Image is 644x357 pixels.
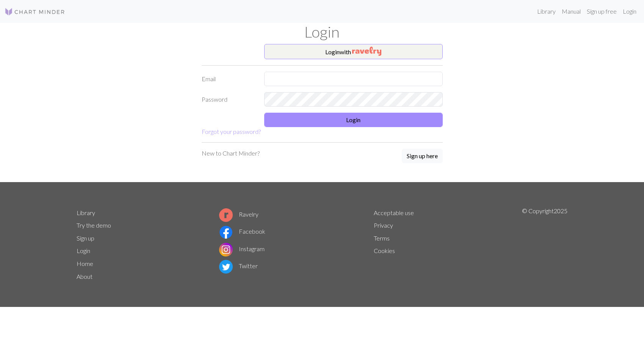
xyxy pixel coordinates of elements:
[374,247,395,254] a: Cookies
[620,4,639,19] a: Login
[72,23,572,41] h1: Login
[219,245,265,252] a: Instagram
[202,149,260,158] p: New to Chart Minder?
[77,247,90,254] a: Login
[264,113,443,127] button: Login
[5,7,65,16] img: Logo
[219,262,258,269] a: Twitter
[219,225,233,239] img: Facebook logo
[202,128,261,135] a: Forgot your password?
[559,4,584,19] a: Manual
[522,206,567,283] p: © Copyright 2025
[402,149,443,163] button: Sign up here
[219,260,233,274] img: Twitter logo
[219,211,259,218] a: Ravelry
[374,209,414,216] a: Acceptable use
[77,260,93,267] a: Home
[77,222,111,229] a: Try the demo
[77,209,95,216] a: Library
[197,92,260,107] label: Password
[402,149,443,164] a: Sign up here
[352,47,381,56] img: Ravelry
[219,243,233,256] img: Instagram logo
[197,72,260,86] label: Email
[374,222,393,229] a: Privacy
[534,4,559,19] a: Library
[584,4,620,19] a: Sign up free
[219,228,265,235] a: Facebook
[264,44,443,59] button: Loginwith
[219,208,233,222] img: Ravelry logo
[77,234,94,242] a: Sign up
[77,273,92,280] a: About
[374,234,390,242] a: Terms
